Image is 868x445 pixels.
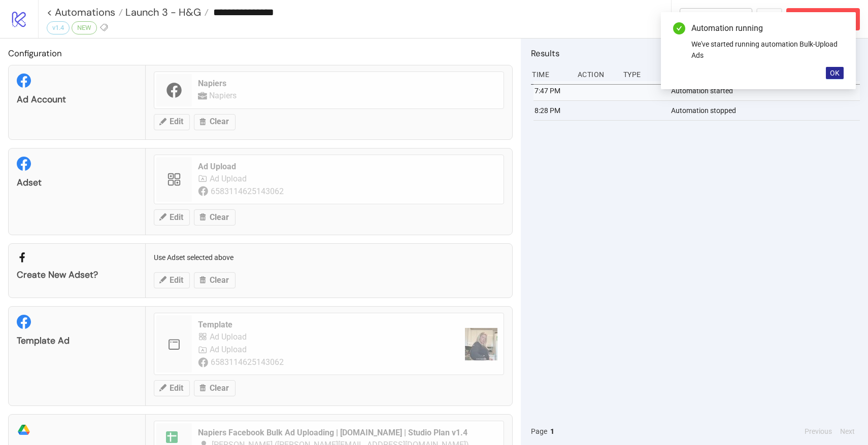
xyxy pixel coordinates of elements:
div: 7:47 PM [533,81,572,100]
span: Launch 3 - H&G [123,6,201,19]
h2: Configuration [8,47,513,60]
button: OK [826,67,844,79]
div: Type [622,65,661,84]
h2: Results [531,47,860,60]
a: < Automations [47,7,123,17]
div: We've started running automation Bulk-Upload Ads [691,39,844,61]
div: 8:28 PM [533,101,572,120]
button: To Builder [680,8,753,30]
span: OK [830,69,840,77]
button: 1 [547,426,557,437]
button: Previous [802,426,835,437]
a: Launch 3 - H&G [123,7,209,17]
div: NEW [72,21,97,34]
button: Next [837,426,858,437]
button: Abort Run [786,8,860,30]
div: v1.4 [47,21,70,34]
div: Time [531,65,570,84]
span: Page [531,426,547,437]
div: Action [577,65,615,84]
div: Automation stopped [670,101,862,120]
button: ... [756,8,782,30]
div: Automation running [691,22,844,34]
span: check-circle [673,22,685,34]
